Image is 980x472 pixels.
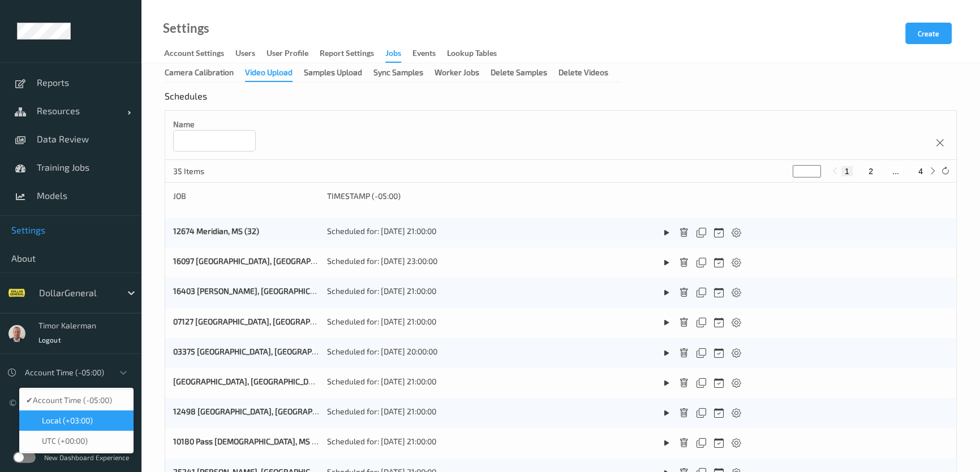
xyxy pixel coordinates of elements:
[841,166,853,176] button: 1
[165,67,234,81] div: Camera Calibration
[304,67,373,77] a: Samples Upload
[320,47,374,62] div: Report Settings
[173,406,366,416] a: 12498 [GEOGRAPHIC_DATA], [GEOGRAPHIC_DATA] (38)
[173,190,319,202] div: Job
[491,67,558,77] a: Delete Samples
[889,166,902,176] button: ...
[173,119,256,130] p: Name
[327,406,648,417] div: Scheduled for: [DATE] 21:00:00
[320,46,385,62] a: Report Settings
[435,67,491,77] a: Worker Jobs
[245,67,293,82] div: Video Upload
[385,46,412,63] a: Jobs
[173,376,341,386] a: [GEOGRAPHIC_DATA], [GEOGRAPHIC_DATA] (37)
[412,46,447,62] a: events
[164,47,224,62] div: Account Settings
[327,256,648,267] div: Scheduled for: [DATE] 23:00:00
[373,67,435,77] a: Sync Samples
[905,23,952,44] button: Create
[327,436,648,447] div: Scheduled for: [DATE] 21:00:00
[173,256,364,266] a: 16097 [GEOGRAPHIC_DATA], [GEOGRAPHIC_DATA] (33)
[173,226,259,236] a: 12674 Meridian, MS (32)
[304,67,362,81] div: Samples Upload
[327,316,648,327] div: Scheduled for: [DATE] 21:00:00
[165,67,245,77] a: Camera Calibration
[385,47,401,63] div: Jobs
[173,436,326,446] a: 10180 Pass [DEMOGRAPHIC_DATA], MS (39)
[373,67,423,81] div: Sync Samples
[165,90,210,110] div: Schedules
[267,46,320,62] a: User Profile
[163,23,209,34] a: Settings
[915,166,926,176] button: 4
[173,347,365,356] a: 03375 [GEOGRAPHIC_DATA], [GEOGRAPHIC_DATA] (36)
[327,226,648,237] div: Scheduled for: [DATE] 21:00:00
[491,67,547,81] div: Delete Samples
[327,346,648,357] div: Scheduled for: [DATE] 20:00:00
[412,47,436,62] div: events
[435,67,479,81] div: Worker Jobs
[558,67,620,77] a: Delete Videos
[173,317,363,326] a: 07127 [GEOGRAPHIC_DATA], [GEOGRAPHIC_DATA] (35)
[327,285,648,297] div: Scheduled for: [DATE] 21:00:00
[327,190,648,202] div: Timestamp (-05:00)
[173,286,352,296] a: 16403 [PERSON_NAME], [GEOGRAPHIC_DATA] (34)
[327,376,648,387] div: Scheduled for: [DATE] 21:00:00
[164,46,235,62] a: Account Settings
[447,47,497,62] div: Lookup Tables
[447,46,508,62] a: Lookup Tables
[267,47,308,62] div: User Profile
[235,47,255,62] div: users
[235,46,267,62] a: users
[245,67,304,77] a: Video Upload
[558,67,608,81] div: Delete Videos
[865,166,876,176] button: 2
[173,166,258,177] p: 35 Items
